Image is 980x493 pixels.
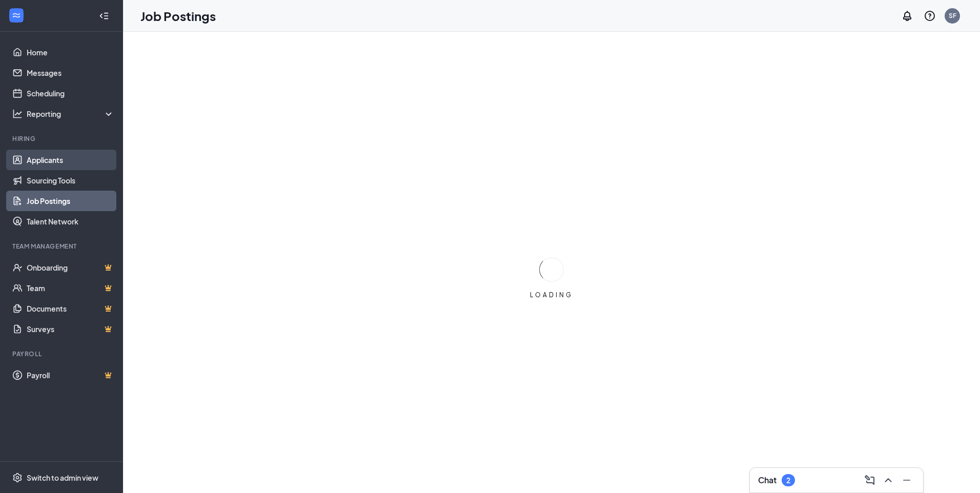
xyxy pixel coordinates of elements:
a: Applicants [27,150,114,170]
div: LOADING [526,291,577,299]
svg: QuestionInfo [924,10,936,22]
h1: Job Postings [140,7,216,25]
div: Payroll [12,350,112,358]
a: Sourcing Tools [27,170,114,191]
svg: WorkstreamLogo [11,10,22,20]
a: Messages [27,63,114,83]
div: SF [949,11,956,20]
button: ChevronUp [880,472,896,488]
a: SurveysCrown [27,319,114,339]
a: Job Postings [27,191,114,211]
div: Hiring [12,134,112,143]
button: Minimize [899,472,915,488]
a: Scheduling [27,83,114,104]
svg: Minimize [901,474,913,486]
svg: ComposeMessage [864,474,876,486]
a: OnboardingCrown [27,257,114,278]
a: DocumentsCrown [27,298,114,319]
a: Talent Network [27,211,114,232]
a: Home [27,42,114,63]
svg: ChevronUp [882,474,894,486]
div: Reporting [27,109,115,119]
svg: Collapse [99,11,109,21]
h3: Chat [758,475,777,486]
a: PayrollCrown [27,365,114,385]
svg: Analysis [12,109,23,119]
div: Switch to admin view [27,473,98,483]
div: 2 [786,476,790,485]
a: TeamCrown [27,278,114,298]
div: Team Management [12,242,112,251]
svg: Settings [12,473,23,483]
button: ComposeMessage [862,472,878,488]
svg: Notifications [901,10,913,22]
